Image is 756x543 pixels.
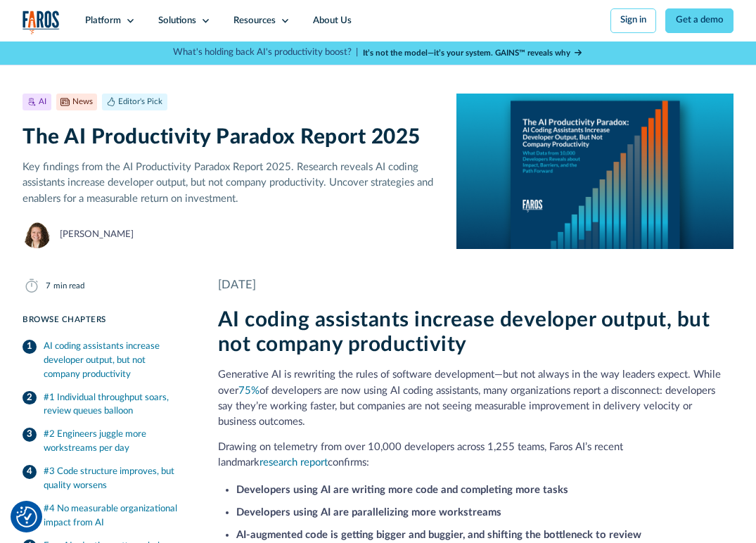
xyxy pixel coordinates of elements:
strong: It’s not the model—it’s your system. GAINS™ reveals why [363,49,570,57]
p: Generative AI is rewriting the rules of software development—but not always in the way leaders ex... [218,367,733,430]
a: #4 No measurable organizational impact from AI [23,497,190,535]
a: home [23,11,60,34]
div: [PERSON_NAME] [60,228,134,242]
a: AI coding assistants increase developer output, but not company productivity [23,335,190,386]
img: Neely Dunlap [23,221,51,249]
div: #2 Engineers juggle more workstreams per day [44,428,190,456]
div: Solutions [158,14,196,28]
div: min read [53,280,84,292]
a: Sign in [610,8,656,33]
a: research report [260,457,328,468]
strong: AI-augmented code is getting bigger and buggier, and shifting the bottleneck to review [236,530,641,540]
p: Key findings from the AI Productivity Paradox Report 2025. Research reveals AI coding assistants ... [23,160,437,207]
div: Platform [85,14,121,28]
strong: Developers using AI are parallelizing more workstreams [236,507,501,518]
img: Revisit consent button [16,506,37,528]
a: Get a demo [665,8,733,33]
div: News [72,96,93,108]
div: Editor's Pick [118,96,162,108]
p: What's holding back AI's productivity boost? | [173,46,358,60]
div: #1 Individual throughput soars, review queues balloon [44,391,190,419]
img: A report cover on a blue background. The cover reads:The AI Productivity Paradox: AI Coding Assis... [456,94,733,249]
img: Logo of the analytics and reporting company Faros. [23,11,60,34]
strong: Developers using AI are writing more code and completing more tasks [236,485,568,495]
div: 7 [46,280,51,292]
h1: The AI Productivity Paradox Report 2025 [23,125,437,151]
h2: AI coding assistants increase developer output, but not company productivity [218,308,733,358]
div: [DATE] [218,276,733,294]
a: #2 Engineers juggle more workstreams per day [23,423,190,461]
div: #3 Code structure improves, but quality worsens [44,465,190,493]
a: 75% [238,385,260,396]
p: Drawing on telemetry from over 10,000 developers across 1,255 teams, Faros AI’s recent landmark c... [218,440,733,471]
div: AI [39,96,46,108]
div: AI coding assistants increase developer output, but not company productivity [44,340,190,381]
a: #1 Individual throughput soars, review queues balloon [23,386,190,423]
div: Resources [233,14,276,28]
a: #3 Code structure improves, but quality worsens [23,461,190,498]
div: Browse Chapters [23,314,190,326]
div: #4 No measurable organizational impact from AI [44,502,190,530]
button: Cookie Settings [16,506,37,528]
a: It’s not the model—it’s your system. GAINS™ reveals why [363,47,583,59]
